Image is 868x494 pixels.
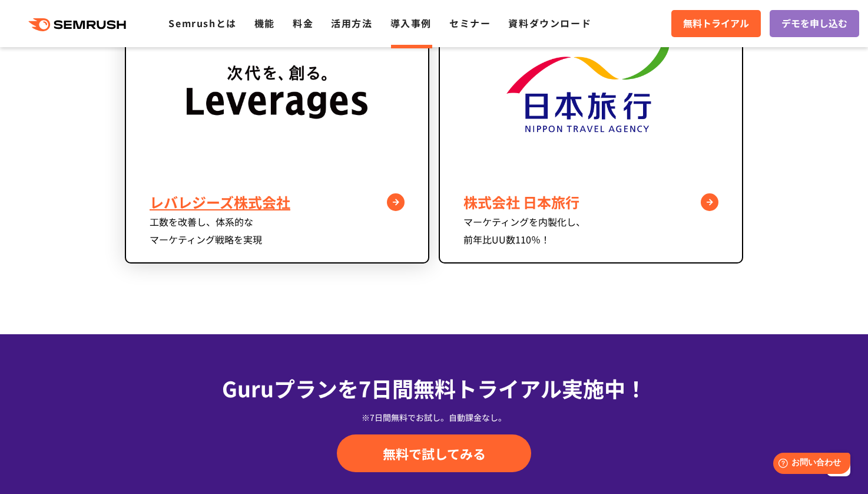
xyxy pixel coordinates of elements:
[671,10,761,37] a: 無料トライアル
[331,16,372,30] a: 活用方法
[683,16,749,31] span: 無料トライアル
[168,16,236,30] a: Semrushとは
[187,14,368,177] img: leverages
[463,192,718,213] div: 株式会社 日本旅行
[781,16,847,31] span: デモを申し込む
[254,16,275,30] a: 機能
[125,13,429,264] a: leverages レバレジーズ株式会社 工数を改善し、体系的なマーケティング戦略を実現
[501,14,682,177] img: nta
[770,10,859,37] a: デモを申し込む
[125,372,743,404] div: Guruプランを7日間
[763,448,855,481] iframe: Help widget launcher
[449,16,491,30] a: セミナー
[413,373,647,403] span: 無料トライアル実施中！
[439,13,743,264] a: nta 株式会社 日本旅行 マーケティングを内製化し、前年比UU数110％！
[463,213,718,248] div: マーケティングを内製化し、 前年比UU数110％！
[125,411,743,423] div: ※7日間無料でお試し。自動課金なし。
[508,16,591,30] a: 資料ダウンロード
[383,444,486,462] span: 無料で試してみる
[390,16,432,30] a: 導入事例
[150,192,405,213] div: レバレジーズ株式会社
[293,16,313,30] a: 料金
[337,434,531,472] a: 無料で試してみる
[150,213,405,248] div: 工数を改善し、体系的な マーケティング戦略を実現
